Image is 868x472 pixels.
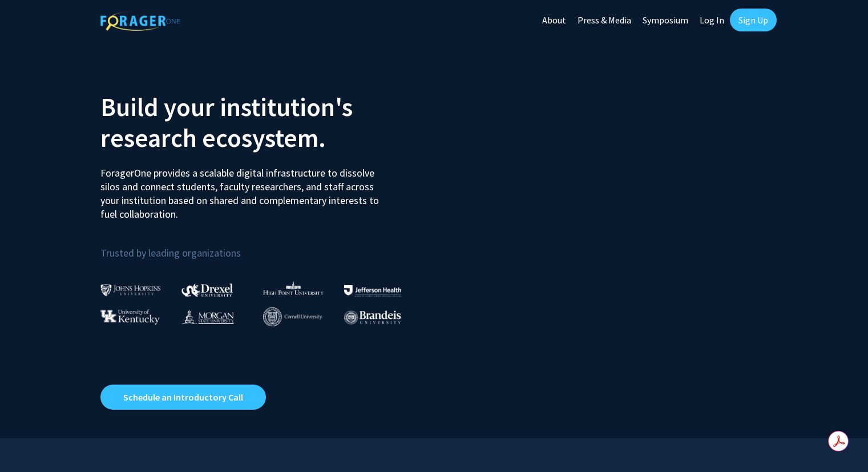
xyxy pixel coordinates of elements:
a: Opens in a new tab [100,385,266,410]
img: Drexel University [181,283,233,297]
img: Cornell University [263,307,322,326]
p: Trusted by leading organizations [100,230,426,262]
img: Brandeis University [344,310,401,325]
h2: Build your institution's research ecosystem. [100,91,426,153]
img: University of Kentucky [100,309,160,325]
img: High Point University [263,281,324,295]
img: ForagerOne Logo [100,11,180,31]
p: ForagerOne provides a scalable digital infrastructure to dissolve silos and connect students, fac... [100,158,387,221]
img: Morgan State University [181,309,234,324]
img: Thomas Jefferson University [344,285,401,296]
img: Johns Hopkins University [100,284,161,296]
a: Sign Up [730,9,777,31]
